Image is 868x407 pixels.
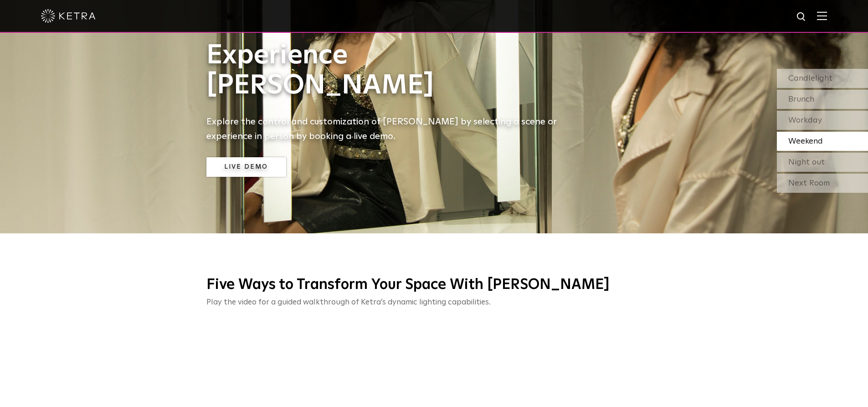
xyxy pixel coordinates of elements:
span: Night out [788,158,825,166]
span: Play the video for a guided walkthrough of Ketra’s dynamic lighting capabilities. [206,299,491,306]
img: search icon [796,11,807,23]
h5: Explore the control and customization of [PERSON_NAME] by selecting a scene or experience in pers... [206,114,571,144]
a: Live Demo [206,157,286,177]
div: Next Room [777,174,868,193]
span: Candlelight [788,74,832,82]
span: Brunch [788,95,814,103]
img: ketra-logo-2019-white [41,9,96,23]
img: Hamburger%20Nav.svg [817,11,827,20]
h1: Experience [PERSON_NAME] [206,41,571,101]
span: Workday [788,116,822,124]
span: Weekend [788,137,823,145]
h3: Five Ways to Transform Your Space With [PERSON_NAME] [206,276,662,295]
